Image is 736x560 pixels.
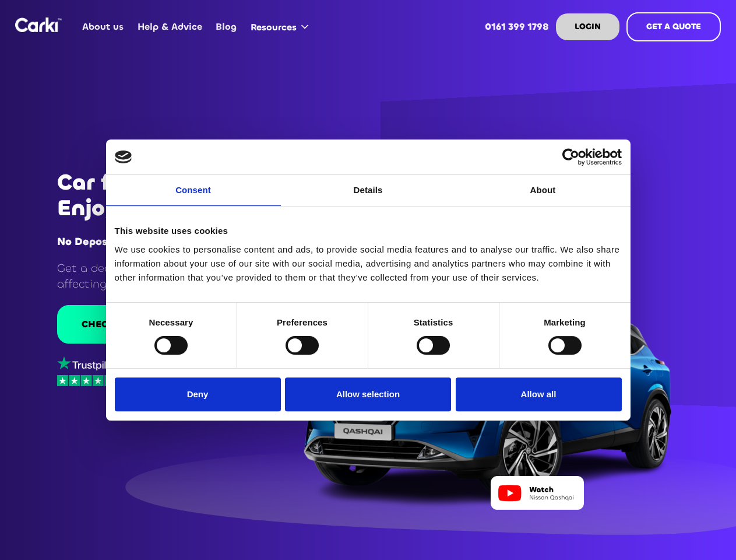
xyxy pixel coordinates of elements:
img: stars [57,375,115,386]
a: Details [281,175,456,206]
strong: LOGIN [575,21,601,32]
h1: Car finance sorted. Enjoy the ride! [57,170,318,221]
a: 0161 399 1798 [478,4,556,50]
img: logo [115,150,132,163]
strong: 0161 399 1798 [485,20,549,33]
a: About [456,175,631,206]
strong: No Deposit Needed. [57,235,162,249]
img: Logo [15,17,62,32]
a: About us [76,4,131,50]
a: Usercentrics Cookiebot - opens in a new window [520,148,622,166]
div: This website uses cookies [115,224,622,238]
div: Resources [244,5,320,49]
p: Get a decision in just 20 seconds* without affecting your credit score [57,260,318,292]
button: Allow selection [285,377,451,411]
strong: Statistics [414,317,453,327]
img: trustpilot [57,356,115,371]
a: Help & Advice [131,4,209,50]
strong: Necessary [149,317,193,327]
strong: Marketing [544,317,586,327]
div: Resources [251,21,297,34]
div: CHECK MY ELIGIBILITY [82,318,191,331]
a: LOGIN [556,13,619,40]
a: Consent [106,175,281,206]
a: CHECK MY ELIGIBILITY [57,305,215,344]
strong: Preferences [277,317,327,327]
a: home [15,17,62,32]
div: We use cookies to personalise content and ads, to provide social media features and to analyse ou... [115,243,622,285]
strong: GET A QUOTE [646,21,701,32]
a: GET A QUOTE [626,12,721,41]
a: Blog [209,4,244,50]
button: Allow all [456,377,622,411]
button: Deny [115,377,281,411]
